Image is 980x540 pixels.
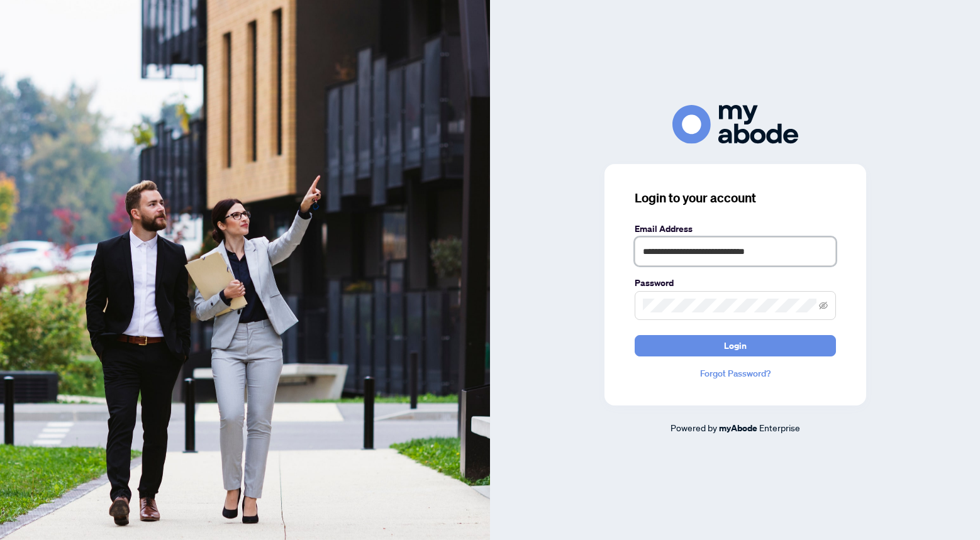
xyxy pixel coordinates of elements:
[813,244,828,259] keeper-lock: Open Keeper Popup
[635,222,836,236] label: Email Address
[724,336,747,356] span: Login
[819,301,828,310] span: eye-invisible
[635,189,836,207] h3: Login to your account
[759,422,800,433] span: Enterprise
[719,421,757,435] a: myAbode
[672,105,798,143] img: ma-logo
[635,335,836,356] button: Login
[635,366,836,380] a: Forgot Password?
[635,276,836,290] label: Password
[671,422,717,433] span: Powered by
